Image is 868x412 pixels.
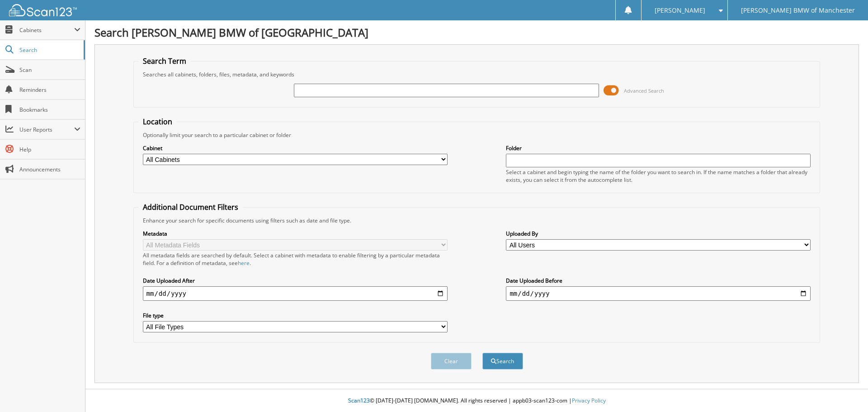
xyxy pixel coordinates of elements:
label: Date Uploaded Before [506,277,811,284]
span: [PERSON_NAME] BMW of Manchester [741,8,855,13]
div: All metadata fields are searched by default. Select a cabinet with metadata to enable filtering b... [143,251,448,267]
label: Metadata [143,230,448,237]
div: Searches all cabinets, folders, files, metadata, and keywords [138,71,816,78]
span: User Reports [19,126,74,133]
button: Clear [431,353,472,369]
div: Optionally limit your search to a particular cabinet or folder [138,131,816,139]
span: Search [19,46,79,54]
div: Enhance your search for specific documents using filters such as date and file type. [138,217,816,224]
span: Reminders [19,86,80,94]
span: Cabinets [19,26,74,34]
button: Search [482,353,523,369]
span: Scan [19,66,80,74]
a: Privacy Policy [572,397,606,404]
label: File type [143,312,448,319]
input: end [506,286,811,301]
legend: Additional Document Filters [138,202,243,212]
input: start [143,286,448,301]
h1: Search [PERSON_NAME] BMW of [GEOGRAPHIC_DATA] [94,25,859,40]
legend: Location [138,117,177,127]
span: Help [19,146,80,153]
label: Uploaded By [506,230,811,237]
div: Select a cabinet and begin typing the name of the folder you want to search in. If the name match... [506,168,811,184]
div: © [DATE]-[DATE] [DOMAIN_NAME]. All rights reserved | appb03-scan123-com | [85,390,868,412]
span: [PERSON_NAME] [655,8,705,13]
img: scan123-logo-white.svg [9,4,77,16]
label: Folder [506,144,811,152]
legend: Search Term [138,56,191,66]
span: Announcements [19,166,80,173]
span: Bookmarks [19,106,80,114]
label: Date Uploaded After [143,277,448,284]
label: Cabinet [143,144,448,152]
span: Advanced Search [624,87,664,94]
a: here [238,259,250,267]
span: Scan123 [348,397,370,404]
